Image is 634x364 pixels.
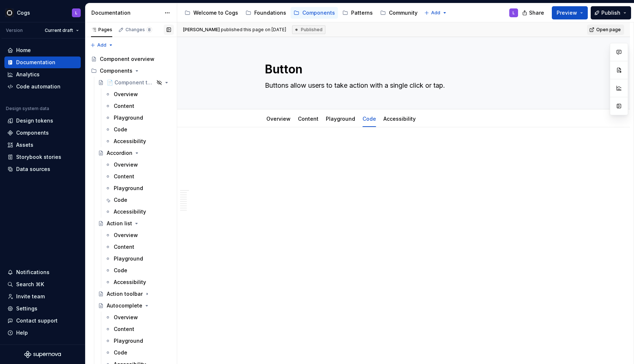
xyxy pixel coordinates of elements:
a: Code [102,347,174,358]
a: Documentation [4,57,81,68]
div: Version [6,28,23,33]
div: Settings [16,305,37,312]
a: Content [102,171,174,182]
div: Code [114,126,127,133]
div: L [75,10,77,16]
a: Playground [102,112,174,124]
a: Code [362,116,376,122]
a: Open page [587,25,624,35]
span: Publish [601,9,620,17]
div: Design tokens [16,117,53,124]
div: Playground [114,255,143,262]
button: Add [88,40,116,50]
button: Contact support [4,315,81,327]
div: Design system data [6,106,49,112]
button: Search ⌘K [4,279,81,290]
div: Overview [114,161,138,168]
a: Invite team [4,291,81,302]
button: Preview [552,6,588,19]
button: Notifications [4,266,81,278]
button: CogsL [1,5,84,21]
div: Storybook stories [16,153,61,161]
div: Playground [114,185,143,192]
img: 293001da-8814-4710-858c-a22b548e5d5c.png [5,8,14,17]
span: Share [529,9,544,17]
button: Add [422,8,449,18]
a: Overview [102,88,174,100]
div: Accessibility [380,111,419,126]
button: Publish [591,6,631,19]
div: Assets [16,141,33,149]
div: Patterns [351,9,373,17]
a: Component overview [88,53,174,65]
div: Content [114,325,134,333]
a: Welcome to Cogs [182,7,241,19]
a: Components [291,7,338,19]
div: Help [16,329,28,336]
div: Analytics [16,71,40,78]
div: Pages [91,27,112,33]
a: Accessibility [102,276,174,288]
div: Overview [114,91,138,98]
div: Cogs [17,9,30,17]
a: Overview [102,159,174,171]
a: Foundations [243,7,289,19]
a: Accessibility [383,116,416,122]
div: Action list [107,220,132,227]
a: Code [102,124,174,135]
button: Share [518,6,549,19]
a: Code automation [4,81,81,92]
div: Code automation [16,83,61,90]
a: Overview [102,312,174,323]
div: Page tree [182,6,420,20]
button: Help [4,327,81,339]
div: Content [114,173,134,180]
a: Assets [4,139,81,151]
span: [PERSON_NAME] [183,27,220,32]
a: Playground [102,253,174,265]
a: Playground [102,335,174,347]
div: Components [302,9,335,17]
a: Accessibility [102,135,174,147]
div: Invite team [16,293,45,300]
span: Open page [596,27,621,33]
div: Published [292,25,325,34]
a: Content [102,323,174,335]
a: Autocomplete [95,300,174,312]
div: Overview [114,314,138,321]
div: Code [114,349,127,356]
a: Playground [326,116,355,122]
div: Accessibility [114,208,146,215]
a: Content [102,241,174,253]
a: Overview [102,229,174,241]
div: Playground [114,114,143,121]
div: Accessibility [114,138,146,145]
div: L [513,10,515,16]
a: Content [102,100,174,112]
div: Home [16,47,31,54]
span: Current draft [45,28,73,33]
span: 8 [146,27,152,33]
div: Components [88,65,174,77]
div: 📄 Component template [107,79,154,86]
div: Content [114,102,134,110]
div: Data sources [16,165,50,173]
a: Action toolbar [95,288,174,300]
span: Add [431,10,440,16]
a: Accordion [95,147,174,159]
span: Add [97,42,106,48]
div: Components [100,67,132,74]
a: Action list [95,218,174,229]
button: Current draft [41,25,82,36]
div: Documentation [91,9,161,17]
div: Accessibility [114,279,146,286]
div: Overview [114,232,138,239]
a: Analytics [4,69,81,80]
a: Settings [4,303,81,314]
svg: Supernova Logo [24,351,61,358]
a: Components [4,127,81,139]
div: Code [114,267,127,274]
a: Community [377,7,420,19]
div: Autocomplete [107,302,142,309]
